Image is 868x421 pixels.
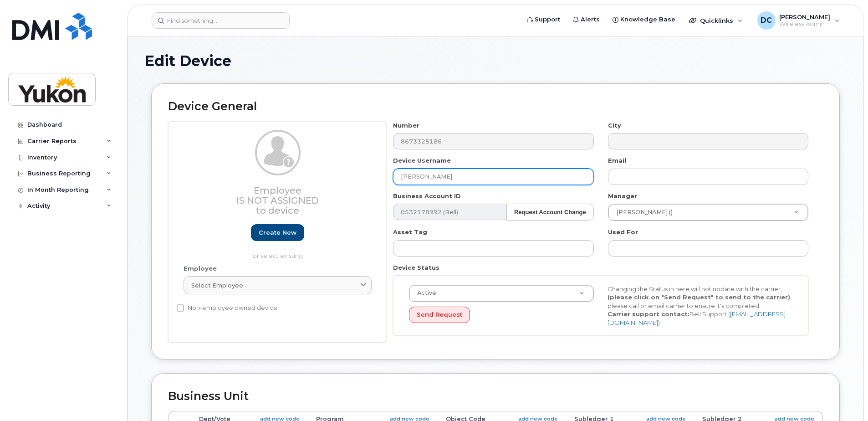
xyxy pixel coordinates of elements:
label: City [608,121,621,130]
strong: Carrier support contact: [608,310,689,318]
span: to device [256,205,299,216]
label: Employee [184,264,217,273]
label: Non-employee owned device [177,303,277,313]
p: or select existing [184,252,372,260]
label: Asset Tag [393,228,427,236]
label: Email [608,156,626,165]
span: Is not assigned [236,195,319,206]
a: [EMAIL_ADDRESS][DOMAIN_NAME] [608,310,786,326]
h2: Device General [168,100,823,113]
label: Number [393,121,419,130]
label: Used For [608,228,638,236]
input: Non-employee owned device [177,304,184,312]
h2: Business Unit [168,390,823,403]
span: Active [412,289,436,297]
h3: Employee [184,185,372,216]
span: [PERSON_NAME] () [611,208,673,216]
div: Changing the Status in here will not update with the carrier, , please call or email carrier to e... [601,285,799,327]
strong: (please click on "Send Request" to send to the carrier) [608,293,790,301]
strong: Request Account Change [514,209,586,216]
a: Create new [251,224,304,241]
h1: Edit Device [144,53,847,69]
label: Manager [608,192,637,200]
a: Select employee [184,276,372,294]
a: [PERSON_NAME] () [608,204,808,221]
label: Business Account ID [393,192,461,200]
button: Request Account Change [506,204,594,221]
a: Active [409,285,593,302]
span: Select employee [191,281,243,290]
button: Send Request [409,307,470,323]
label: Device Status [393,263,439,272]
label: Device Username [393,156,451,165]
